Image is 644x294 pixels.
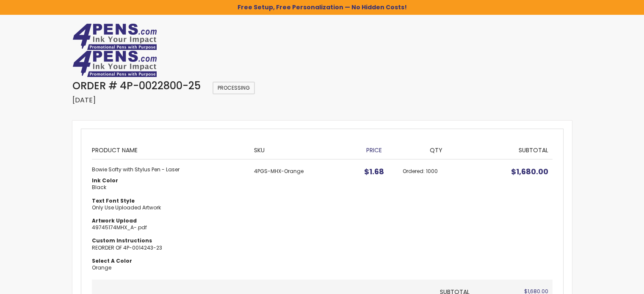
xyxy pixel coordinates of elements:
span: [DATE] [72,95,96,105]
dd: Black [92,184,246,191]
th: Subtotal [474,140,553,159]
span: Order # 4P-0022800-25 [72,79,201,93]
dd: REORDER OF 4P-0014243-23 [92,245,246,251]
a: 49745174MHX_A-.pdf [92,224,147,231]
dt: Text Font Style [92,198,246,204]
img: 4Pens Custom Pens and Promotional Products [72,50,157,77]
th: Price [350,140,398,159]
span: Processing [213,82,255,94]
span: 1000 [426,168,438,175]
dt: Custom Instructions [92,237,246,244]
strong: Bowie Softy with Stylus Pen - Laser [92,166,246,173]
th: Qty [398,140,473,159]
span: $1.68 [364,166,384,177]
img: 4Pens Custom Pens and Promotional Products [72,23,157,50]
span: $1,680.00 [511,166,548,177]
td: 4PGS-MHX-Orange [250,159,350,280]
dd: Only Use Uploaded Artwork [92,204,246,211]
dd: Orange [92,264,246,271]
dt: Artwork Upload [92,217,246,224]
dt: Ink Color [92,177,246,184]
th: SKU [250,140,350,159]
th: Product Name [92,140,250,159]
span: Ordered [403,168,426,175]
dt: Select A Color [92,258,246,264]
